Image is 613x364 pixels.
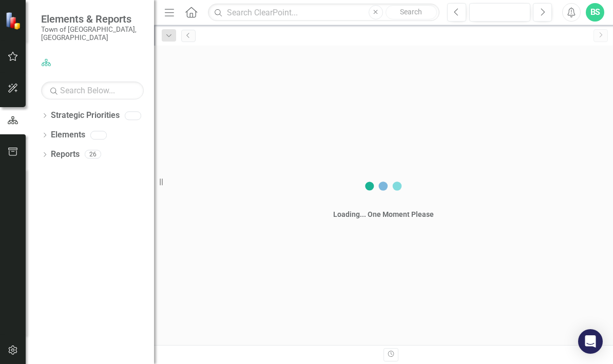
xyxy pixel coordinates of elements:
div: Loading... One Moment Please [333,209,434,219]
small: Town of [GEOGRAPHIC_DATA], [GEOGRAPHIC_DATA] [41,25,144,42]
div: Open Intercom Messenger [578,329,603,354]
input: Search ClearPoint... [208,4,439,22]
span: Search [400,8,422,16]
a: Elements [51,129,85,141]
button: Search [386,5,437,19]
a: Reports [51,149,80,160]
input: Search Below... [41,82,144,99]
img: ClearPoint Strategy [5,12,23,30]
button: BS [586,3,604,22]
a: Strategic Priorities [51,110,120,122]
span: Elements & Reports [41,13,144,25]
div: 26 [85,150,101,159]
